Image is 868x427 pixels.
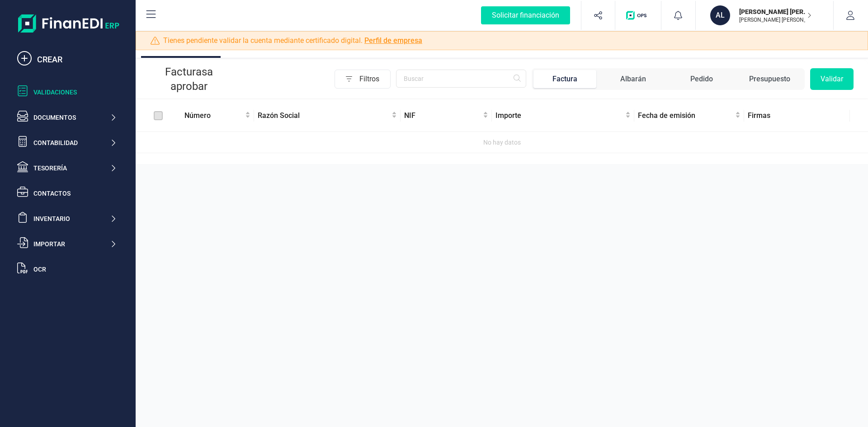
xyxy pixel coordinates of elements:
[163,35,422,46] span: Tienes pendiente validar la cuenta mediante certificado digital.
[150,65,228,94] p: Facturas a aprobar
[33,189,117,198] div: Contactos
[495,110,623,121] span: Importe
[707,1,822,30] button: AL[PERSON_NAME] [PERSON_NAME][PERSON_NAME] [PERSON_NAME]
[18,14,119,33] img: Logo Finanedi
[552,74,577,84] div: Factura
[33,214,110,223] div: Inventario
[620,74,646,84] div: Albarán
[33,88,117,97] div: Validaciones
[33,138,110,147] div: Contabilidad
[710,5,730,25] div: AL
[470,1,581,30] button: Solicitar financiación
[33,239,110,249] div: Importar
[364,36,422,45] a: Perfil de empresa
[359,70,390,88] span: Filtros
[33,164,110,173] div: Tesorería
[481,6,570,24] div: Solicitar financiación
[37,53,117,66] div: CREAR
[739,7,811,16] p: [PERSON_NAME] [PERSON_NAME]
[621,1,656,30] button: Logo de OPS
[139,137,864,147] div: No hay datos
[749,74,790,84] div: Presupuesto
[739,16,811,23] p: [PERSON_NAME] [PERSON_NAME]
[690,74,713,84] div: Pedido
[810,68,854,90] button: Validar
[258,110,390,121] span: Razón Social
[396,70,526,88] input: Buscar
[638,110,733,121] span: Fecha de emisión
[33,265,117,274] div: OCR
[335,70,391,89] button: Filtros
[184,110,243,121] span: Número
[33,113,110,122] div: Documentos
[626,11,650,20] img: Logo de OPS
[404,110,481,121] span: NIF
[744,100,850,132] th: Firmas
